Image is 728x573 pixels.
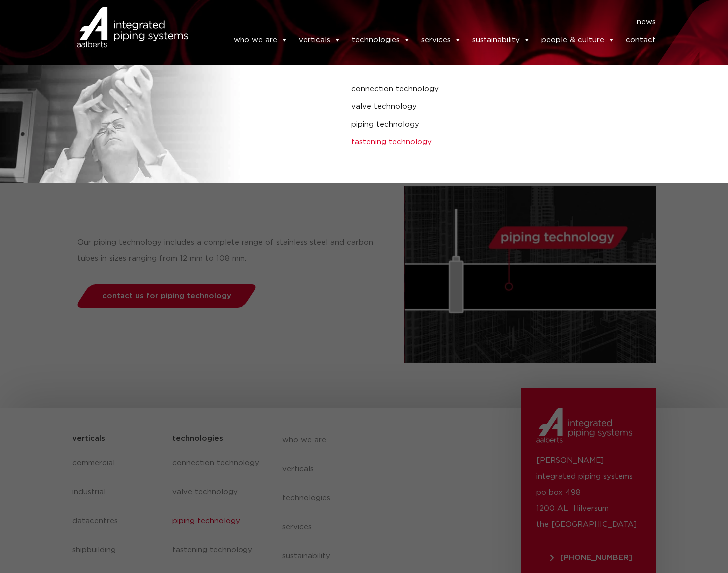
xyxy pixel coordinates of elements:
[72,431,105,447] h5: verticals
[172,431,223,447] h5: technologies
[72,449,163,478] a: commercial
[72,536,163,565] a: shipbuilding
[72,478,163,507] a: industrial
[172,478,262,507] a: valve technology
[626,30,656,50] a: contact
[172,536,262,565] a: fastening technology
[550,554,632,561] span: [PHONE_NUMBER]
[172,507,262,536] a: piping technology
[352,30,410,50] a: technologies
[72,507,163,536] a: datacentres
[536,453,641,533] p: [PERSON_NAME] integrated piping systems po box 498 1200 AL Hilversum the [GEOGRAPHIC_DATA]
[351,100,625,113] a: valve technology
[102,292,231,300] span: contact us for piping technology
[74,284,258,308] a: contact us for piping technology
[351,83,625,96] a: connection technology
[77,235,384,267] p: Our piping technology includes a complete range of stainless steel and carbon tubes in sizes rang...
[637,14,656,30] a: news
[282,484,465,513] a: technologies
[282,542,465,571] a: sustainability
[203,14,656,30] nav: Menu
[172,449,262,478] a: connection technology
[472,30,530,50] a: sustainability
[299,30,341,50] a: verticals
[421,30,461,50] a: services
[282,426,465,455] a: who we are
[282,513,465,542] a: services
[351,136,625,149] a: fastening technology
[172,449,262,565] nav: Menu
[351,118,625,131] a: piping technology
[536,554,646,561] a: [PHONE_NUMBER]
[282,455,465,484] a: verticals
[234,30,288,50] a: who we are
[541,30,615,50] a: people & culture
